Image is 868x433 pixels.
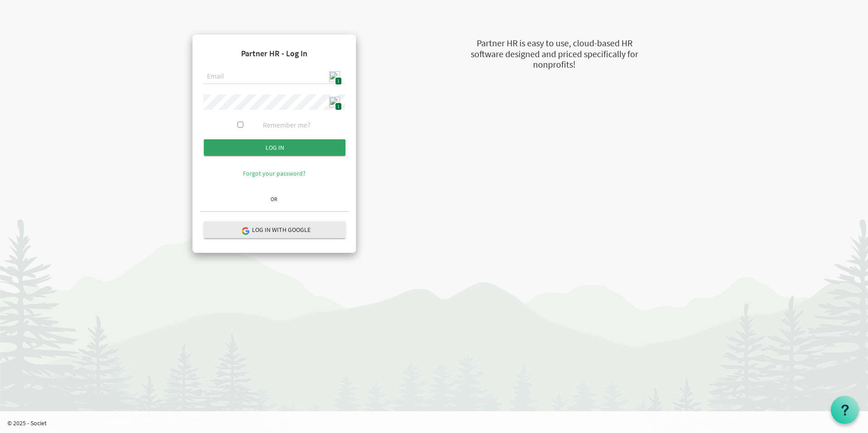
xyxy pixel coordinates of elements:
h4: Partner HR - Log In [200,42,349,65]
button: Log in with Google [204,221,345,238]
img: npw-badge-icon.svg [329,97,340,108]
div: Partner HR is easy to use, cloud-based HR [425,37,684,50]
span: 1 [335,103,342,110]
label: Remember me? [263,120,311,130]
a: Forgot your password? [243,169,306,177]
span: 1 [335,77,342,85]
input: Log in [204,139,345,156]
img: npw-badge-icon.svg [329,71,340,82]
div: software designed and priced specifically for [425,48,684,61]
div: nonprofits! [425,58,684,71]
input: Email [203,69,345,84]
img: google-logo.png [241,226,249,235]
h6: OR [200,196,349,202]
p: © 2025 - Societ [7,418,868,428]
